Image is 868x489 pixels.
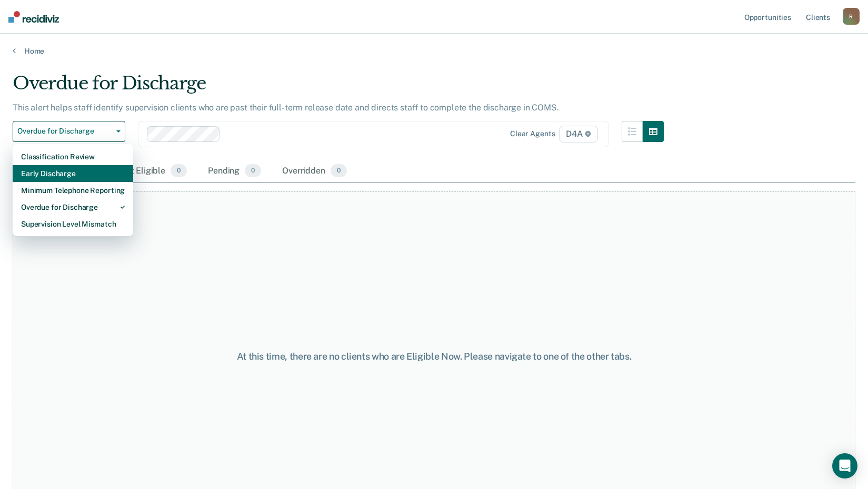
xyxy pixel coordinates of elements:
[21,216,125,232] div: Supervision Level Mismatch
[17,127,112,136] span: Overdue for Discharge
[21,165,125,182] div: Early Discharge
[171,164,187,178] span: 0
[13,103,559,113] p: This alert helps staff identify supervision clients who are past their full-term release date and...
[245,164,261,178] span: 0
[832,453,857,478] div: Open Intercom Messenger
[8,11,59,23] img: Recidiviz
[13,73,664,103] div: Overdue for Discharge
[21,148,125,165] div: Classification Review
[331,164,347,178] span: 0
[843,8,860,25] button: R
[224,351,645,362] div: At this time, there are no clients who are Eligible Now. Please navigate to one of the other tabs.
[559,126,597,142] span: D4A
[21,199,125,216] div: Overdue for Discharge
[510,129,555,138] div: Clear agents
[13,121,125,142] button: Overdue for Discharge
[104,160,189,183] div: Almost Eligible0
[21,182,125,199] div: Minimum Telephone Reporting
[206,160,263,183] div: Pending0
[13,46,855,56] a: Home
[280,160,349,183] div: Overridden0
